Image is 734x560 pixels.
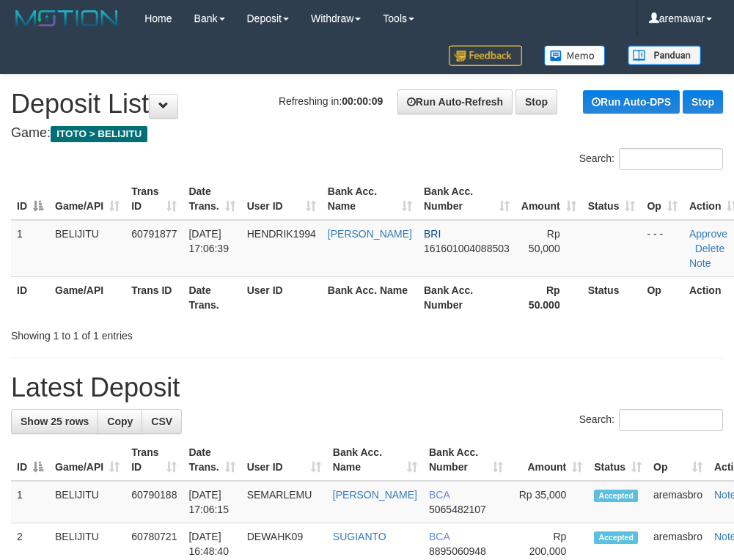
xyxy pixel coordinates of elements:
[183,481,241,523] td: [DATE] 17:06:15
[333,531,386,542] a: SUGIANTO
[51,126,147,142] span: ITOTO > BELIJITU
[11,7,122,29] img: MOTION_logo.png
[641,220,683,277] td: - - -
[579,148,723,170] label: Search:
[647,481,708,523] td: aremasbro
[322,178,418,220] th: Bank Acc. Name: activate to sort column ascending
[515,89,557,114] a: Stop
[397,89,513,114] a: Run Auto-Refresh
[11,89,723,119] h1: Deposit List
[151,416,172,427] span: CSV
[125,178,183,220] th: Trans ID: activate to sort column ascending
[11,373,723,402] h1: Latest Deposit
[11,126,723,141] h4: Game:
[125,439,183,481] th: Trans ID: activate to sort column ascending
[11,409,98,434] a: Show 25 rows
[188,228,229,254] span: [DATE] 17:06:39
[107,416,133,427] span: Copy
[322,276,418,318] th: Bank Acc. Name
[98,409,142,434] a: Copy
[279,95,383,107] span: Refreshing in:
[429,545,486,557] span: Copy 8895060948 to clipboard
[49,481,125,523] td: BELIJITU
[647,439,708,481] th: Op: activate to sort column ascending
[241,481,327,523] td: SEMARLEMU
[11,439,49,481] th: ID: activate to sort column descending
[588,439,647,481] th: Status: activate to sort column ascending
[11,276,49,318] th: ID
[641,178,683,220] th: Op: activate to sort column ascending
[683,90,723,114] a: Stop
[247,228,316,240] span: HENDRIK1994
[695,243,724,254] a: Delete
[619,409,723,431] input: Search:
[429,504,486,515] span: Copy 5065482107 to clipboard
[125,481,183,523] td: 60790188
[333,489,417,501] a: [PERSON_NAME]
[183,178,241,220] th: Date Trans.: activate to sort column ascending
[49,276,125,318] th: Game/API
[641,276,683,318] th: Op
[183,439,241,481] th: Date Trans.: activate to sort column ascending
[544,45,606,66] img: Button%20Memo.svg
[142,409,182,434] a: CSV
[424,228,441,240] span: BRI
[449,45,522,66] img: Feedback.jpg
[594,490,638,502] span: Accepted
[49,178,125,220] th: Game/API: activate to sort column ascending
[131,228,177,240] span: 60791877
[342,95,383,107] strong: 00:00:09
[594,531,638,544] span: Accepted
[515,178,582,220] th: Amount: activate to sort column ascending
[509,481,588,523] td: Rp 35,000
[423,439,509,481] th: Bank Acc. Number: activate to sort column ascending
[327,439,423,481] th: Bank Acc. Name: activate to sort column ascending
[11,220,49,277] td: 1
[241,439,327,481] th: User ID: activate to sort column ascending
[579,409,723,431] label: Search:
[619,148,723,170] input: Search:
[583,90,680,114] a: Run Auto-DPS
[689,257,711,269] a: Note
[689,228,727,240] a: Approve
[241,178,322,220] th: User ID: activate to sort column ascending
[429,531,449,542] span: BCA
[49,439,125,481] th: Game/API: activate to sort column ascending
[515,276,582,318] th: Rp 50.000
[11,323,295,343] div: Showing 1 to 1 of 1 entries
[429,489,449,501] span: BCA
[418,178,515,220] th: Bank Acc. Number: activate to sort column ascending
[241,276,322,318] th: User ID
[424,243,510,254] span: Copy 161601004088503 to clipboard
[11,178,49,220] th: ID: activate to sort column descending
[509,439,588,481] th: Amount: activate to sort column ascending
[529,228,560,254] span: Rp 50,000
[21,416,89,427] span: Show 25 rows
[125,276,183,318] th: Trans ID
[582,178,642,220] th: Status: activate to sort column ascending
[49,220,125,277] td: BELIJITU
[11,481,49,523] td: 1
[328,228,412,240] a: [PERSON_NAME]
[628,45,701,65] img: panduan.png
[582,276,642,318] th: Status
[183,276,241,318] th: Date Trans.
[418,276,515,318] th: Bank Acc. Number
